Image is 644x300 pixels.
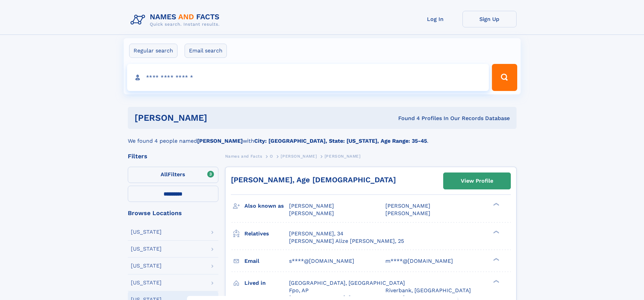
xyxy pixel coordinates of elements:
[244,255,289,267] h3: Email
[197,138,243,144] b: [PERSON_NAME]
[385,210,430,216] span: [PERSON_NAME]
[492,279,500,283] div: ❯
[289,230,343,237] a: [PERSON_NAME], 34
[385,203,430,209] span: [PERSON_NAME]
[289,203,334,209] span: [PERSON_NAME]
[131,263,162,269] div: [US_STATE]
[128,210,218,216] div: Browse Locations
[289,210,334,216] span: [PERSON_NAME]
[185,44,227,58] label: Email search
[254,138,427,144] b: City: [GEOGRAPHIC_DATA], State: [US_STATE], Age Range: 35-45
[492,257,500,261] div: ❯
[128,129,517,145] div: We found 4 people named with .
[161,171,168,178] span: All
[408,11,462,27] a: Log In
[231,176,396,184] a: [PERSON_NAME], Age [DEMOGRAPHIC_DATA]
[129,44,177,58] label: Regular search
[128,11,225,29] img: Logo Names and Facts
[131,246,162,252] div: [US_STATE]
[244,228,289,239] h3: Relatives
[128,153,218,159] div: Filters
[289,237,404,245] a: [PERSON_NAME] Alize [PERSON_NAME], 25
[325,154,361,159] span: [PERSON_NAME]
[128,167,218,183] label: Filters
[244,200,289,212] h3: Also known as
[303,115,510,122] div: Found 4 Profiles In Our Records Database
[461,173,493,189] div: View Profile
[225,152,262,160] a: Names and Facts
[281,152,317,160] a: [PERSON_NAME]
[385,287,471,294] span: Riverbank, [GEOGRAPHIC_DATA]
[289,280,405,286] span: [GEOGRAPHIC_DATA], [GEOGRAPHIC_DATA]
[131,229,162,235] div: [US_STATE]
[492,202,500,207] div: ❯
[281,154,317,159] span: [PERSON_NAME]
[492,230,500,234] div: ❯
[270,152,273,160] a: O
[135,114,303,122] h1: [PERSON_NAME]
[462,11,517,27] a: Sign Up
[244,277,289,289] h3: Lived in
[492,64,517,91] button: Search Button
[127,64,489,91] input: search input
[131,280,162,285] div: [US_STATE]
[444,173,510,189] a: View Profile
[289,287,309,294] span: Fpo, AP
[270,154,273,159] span: O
